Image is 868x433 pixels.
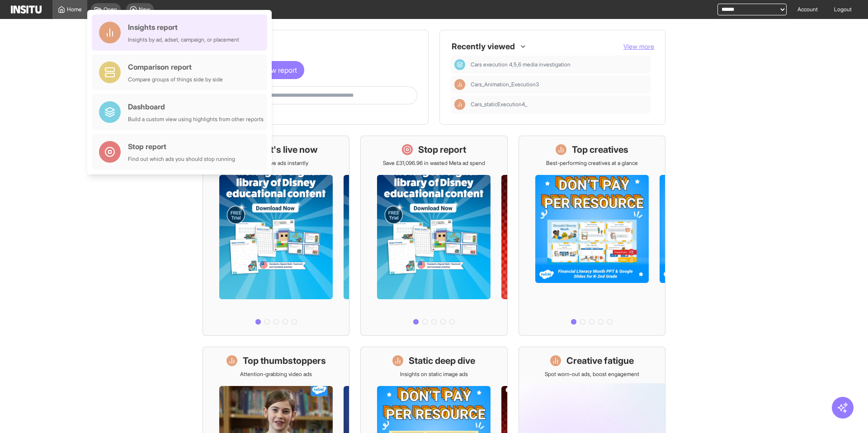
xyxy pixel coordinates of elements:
[243,354,326,367] h1: Top thumbstoppers
[360,136,507,336] a: Stop reportSave £31,096.96 in wasted Meta ad spend
[11,5,42,14] img: Logo
[471,61,647,68] span: Cars execution 4,5,6 media investigation
[244,160,308,167] p: See all active ads instantly
[214,41,417,54] h1: Get started
[128,61,223,72] div: Comparison report
[203,136,349,336] a: What's live nowSee all active ads instantly
[128,101,264,112] div: Dashboard
[471,101,647,108] span: Cars_staticExecution4_
[128,22,239,33] div: Insights report
[67,6,82,13] span: Home
[471,81,539,88] span: Cars_Animation_Execution3
[519,136,665,336] a: Top creativesBest-performing creatives at a glance
[454,59,465,70] div: Dashboard
[471,61,571,68] span: Cars execution 4,5,6 media investigation
[400,371,468,378] p: Insights on static image ads
[383,160,485,167] p: Save £31,096.96 in wasted Meta ad spend
[623,42,654,51] button: View more
[251,143,318,156] h1: What's live now
[454,79,465,90] div: Insights
[418,143,466,156] h1: Stop report
[454,99,465,110] div: Insights
[572,143,628,156] h1: Top creatives
[240,371,312,378] p: Attention-grabbing video ads
[104,6,117,13] span: Open
[471,81,647,88] span: Cars_Animation_Execution3
[471,101,527,108] span: Cars_staticExecution4_
[128,155,235,163] div: Find out which ads you should stop running
[139,6,150,13] span: New
[623,42,654,50] span: View more
[409,354,475,367] h1: Static deep dive
[128,76,223,83] div: Compare groups of things side by side
[546,160,638,167] p: Best-performing creatives at a glance
[128,116,264,123] div: Build a custom view using highlights from other reports
[128,36,239,43] div: Insights by ad, adset, campaign, or placement
[128,141,235,152] div: Stop report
